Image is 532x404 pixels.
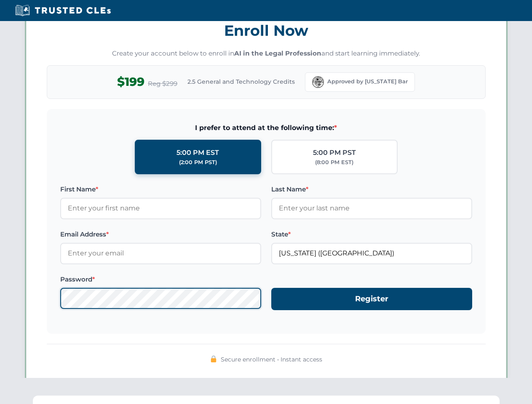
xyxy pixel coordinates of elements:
[179,158,217,167] div: (2:00 PM PST)
[313,147,356,158] div: 5:00 PM PST
[13,4,113,17] img: Trusted CLEs
[187,77,295,86] span: 2.5 General and Technology Credits
[176,147,219,158] div: 5:00 PM EST
[60,198,261,219] input: Enter your first name
[60,229,261,239] label: Email Address
[271,184,472,194] label: Last Name
[271,229,472,239] label: State
[60,122,472,133] span: I prefer to attend at the following time:
[47,49,486,58] p: Create your account below to enroll in and start learning immediately.
[315,158,353,167] div: (8:00 PM EST)
[271,243,472,264] input: Florida (FL)
[117,72,144,91] span: $199
[327,77,408,86] span: Approved by [US_STATE] Bar
[312,76,324,88] img: Florida Bar
[271,198,472,219] input: Enter your last name
[221,355,322,364] span: Secure enrollment • Instant access
[148,79,177,89] span: Reg $299
[47,17,486,44] h3: Enroll Now
[271,288,472,310] button: Register
[60,243,261,264] input: Enter your email
[60,274,261,284] label: Password
[60,184,261,194] label: First Name
[210,356,217,362] img: 🔒
[234,49,321,57] strong: AI in the Legal Profession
